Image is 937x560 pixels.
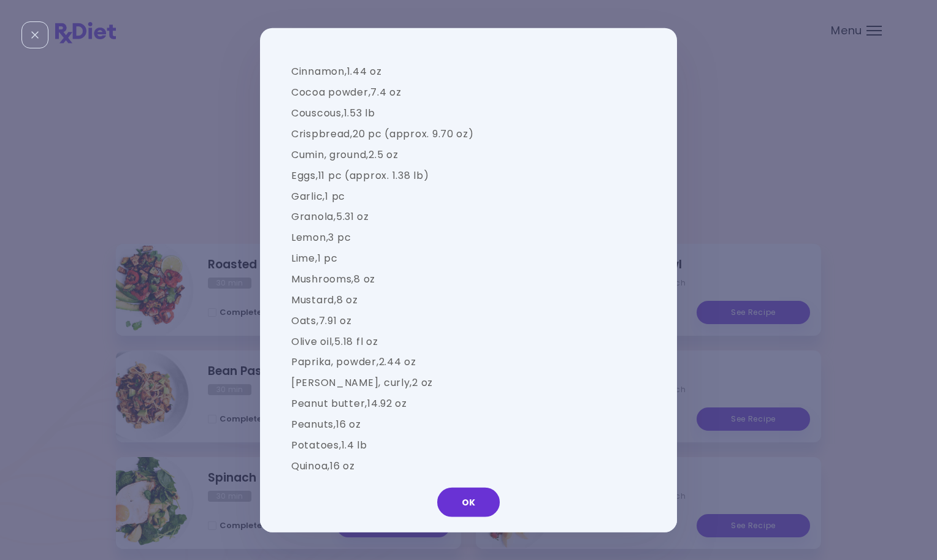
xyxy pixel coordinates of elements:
[291,248,646,269] td: Lime , 1 pc
[291,435,646,456] td: Potatoes , 1.4 lb
[291,61,646,82] td: Cinnamon , 1.44 oz
[291,186,646,206] td: Garlic , 1 pc
[291,103,646,124] td: Couscous , 1.53 lb
[291,476,646,497] td: Raisins , 4.66 oz
[291,331,646,352] td: Olive oil , 5.18 fl oz
[291,206,646,227] td: Granola , 5.31 oz
[291,82,646,103] td: Cocoa powder , 7.4 oz
[291,269,646,290] td: Mushrooms , 8 oz
[291,124,646,145] td: Crispbread , 20 pc ( approx. 9.70 oz )
[291,227,646,248] td: Lemon , 3 pc
[291,373,646,393] td: [PERSON_NAME], curly , 2 oz
[437,487,500,516] button: OK
[21,21,48,48] div: Close
[291,414,646,435] td: Peanuts , 16 oz
[291,393,646,414] td: Peanut butter , 14.92 oz
[291,165,646,186] td: Eggs , 11 pc ( approx. 1.38 lb )
[291,455,646,476] td: Quinoa , 16 oz
[291,145,646,165] td: Cumin, ground , 2.5 oz
[291,310,646,331] td: Oats , 7.91 oz
[291,352,646,373] td: Paprika, powder , 2.44 oz
[291,290,646,311] td: Mustard , 8 oz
